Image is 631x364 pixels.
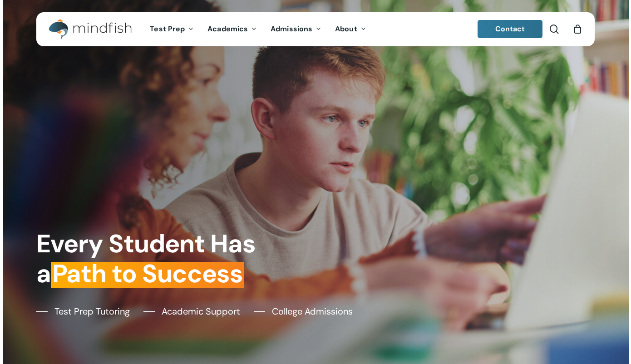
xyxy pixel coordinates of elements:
em: Path to Success [51,257,244,290]
a: Academics [201,25,264,33]
span: Admissions [271,24,312,34]
span: College Admissions [272,305,353,318]
a: Test Prep [143,25,201,33]
a: About [328,25,373,33]
header: Main Menu [36,12,595,46]
a: Cart [572,24,582,34]
span: Academics [207,24,248,34]
a: Contact [478,20,543,38]
a: Academic Support [143,305,240,318]
span: Contact [495,24,525,34]
h1: Every Student Has a [36,229,310,289]
span: Test Prep [150,24,185,34]
a: College Admissions [254,305,353,318]
a: Test Prep Tutoring [36,305,130,318]
span: Academic Support [162,305,240,318]
span: Test Prep Tutoring [54,305,130,318]
span: About [335,24,357,34]
nav: Main Menu [143,12,373,46]
a: Admissions [264,25,328,33]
